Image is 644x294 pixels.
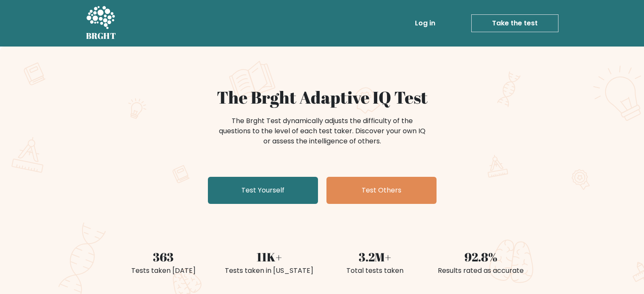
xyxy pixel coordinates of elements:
[221,248,317,266] div: 11K+
[433,248,529,266] div: 92.8%
[471,14,558,32] a: Take the test
[412,15,439,32] a: Log in
[327,266,423,276] div: Total tests taken
[86,31,116,41] h5: BRGHT
[326,177,437,204] a: Test Others
[116,266,211,276] div: Tests taken [DATE]
[116,87,529,107] h1: The Brght Adaptive IQ Test
[216,116,428,146] div: The Brght Test dynamically adjusts the difficulty of the questions to the level of each test take...
[116,248,211,266] div: 363
[208,177,318,204] a: Test Yourself
[327,248,423,266] div: 3.2M+
[433,266,529,276] div: Results rated as accurate
[221,266,317,276] div: Tests taken in [US_STATE]
[86,3,116,43] a: BRGHT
